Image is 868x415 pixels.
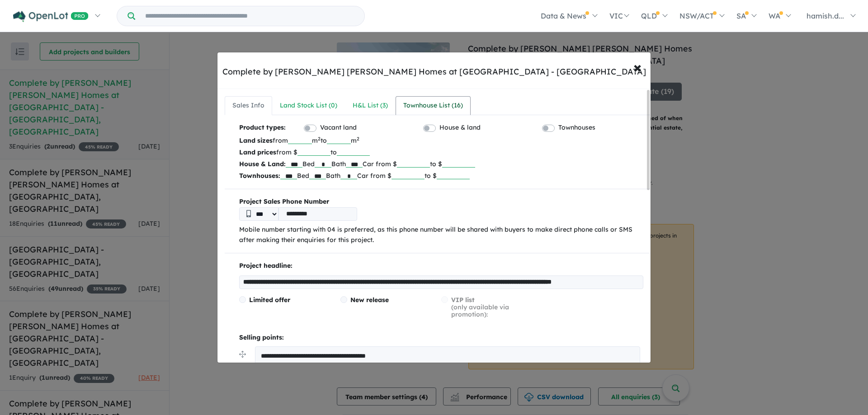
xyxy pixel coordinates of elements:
p: Bed Bath Car from $ to $ [239,158,643,170]
sup: 2 [318,135,321,142]
span: Limited offer [249,296,290,304]
p: from $ to [239,146,643,158]
label: Vacant land [320,122,357,133]
b: Product types: [239,122,286,135]
div: Sales Info [232,100,264,111]
p: Bed Bath Car from $ to $ [239,170,643,182]
div: H&L List ( 3 ) [353,100,388,111]
sup: 2 [357,135,359,142]
label: Townhouses [558,122,595,133]
p: Project headline: [239,261,643,271]
img: drag.svg [239,351,246,358]
p: Mobile number starting with 04 is preferred, as this phone number will be shared with buyers to m... [239,224,643,246]
b: House & Land: [239,160,286,168]
p: from m to m [239,135,643,146]
img: Openlot PRO Logo White [13,11,89,22]
div: Complete by [PERSON_NAME] [PERSON_NAME] Homes at [GEOGRAPHIC_DATA] - [GEOGRAPHIC_DATA] [222,66,646,78]
span: hamish.d... [807,11,844,20]
input: Try estate name, suburb, builder or developer [137,6,363,26]
div: Land Stock List ( 0 ) [280,100,337,111]
div: Townhouse List ( 16 ) [403,100,463,111]
label: House & land [439,122,481,133]
span: × [633,57,642,77]
p: Selling points: [239,332,643,343]
span: New release [350,296,389,304]
img: Phone icon [246,210,251,217]
b: Land prices [239,148,276,156]
b: Land sizes [239,136,273,145]
b: Project Sales Phone Number [239,196,643,207]
b: Townhouses: [239,172,280,180]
